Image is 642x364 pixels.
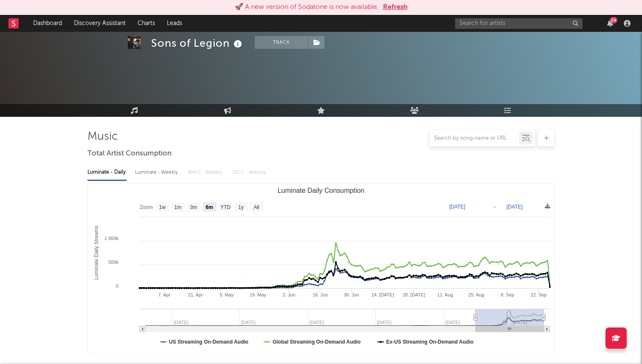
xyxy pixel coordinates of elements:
text: US Streaming On-Demand Audio [169,339,248,345]
text: 1 000k [104,236,119,241]
text: YTD [220,204,231,210]
text: Zoom [140,204,153,210]
text: 11. Aug [437,292,453,297]
text: Luminate Daily Consumption [278,187,365,194]
text: 1y [238,204,244,210]
text: 14. [DATE] [372,292,394,297]
svg: Luminate Daily Consumption [88,183,554,353]
a: Discovery Assistant [68,15,132,32]
text: All [253,204,259,210]
text: 16. Jun [313,292,328,297]
div: Luminate - Weekly [135,165,180,180]
text: 1m [175,204,182,210]
text: Luminate Daily Streams [93,226,99,279]
text: 22. Sep [531,292,547,297]
text: 21. Apr [188,292,203,297]
a: Dashboard [27,15,68,32]
text: 25. Aug [468,292,484,297]
button: 24 [607,20,613,27]
text: 30. Jun [344,292,359,297]
input: Search for artists [455,18,583,29]
button: Refresh [383,2,408,12]
text: 2. Jun [283,292,296,297]
text: [DATE] [449,204,465,210]
text: 7. Apr [158,292,170,297]
text: 500k [108,260,118,265]
text: → [492,204,497,210]
text: 5. May [220,292,234,297]
div: 🚀 A new version of Sodatone is now available. [235,2,379,12]
div: 24 [610,17,617,23]
input: Search by song name or URL [430,135,519,142]
text: 0 [116,283,118,288]
a: Charts [132,15,161,32]
div: Sons of Legion [151,36,244,50]
button: Track [255,36,308,49]
span: Total Artist Consumption [87,149,172,159]
text: 1w [159,204,166,210]
text: 28. [DATE] [403,292,425,297]
text: 8. Sep [501,292,514,297]
text: [DATE] [507,204,523,210]
text: 6m [206,204,213,210]
div: Luminate - Daily [87,165,127,180]
text: Ex-US Streaming On-Demand Audio [386,339,474,345]
text: 3m [190,204,197,210]
text: 19. May [250,292,267,297]
text: Global Streaming On-Demand Audio [273,339,361,345]
a: Leads [161,15,188,32]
